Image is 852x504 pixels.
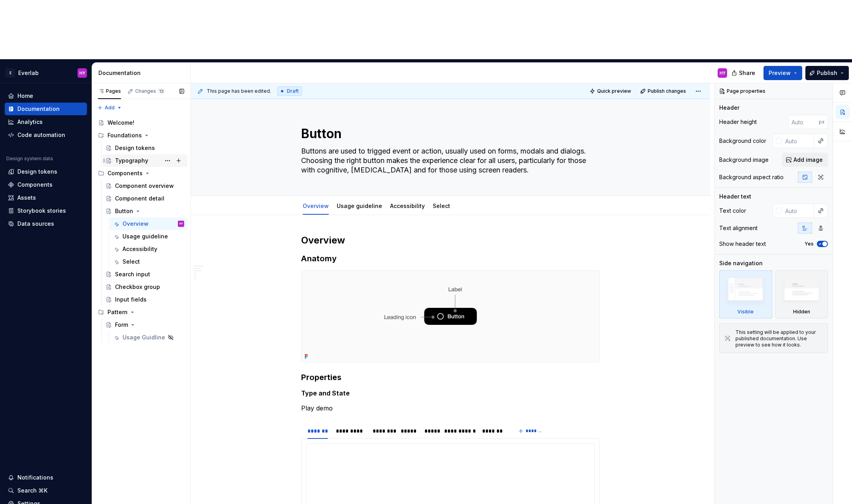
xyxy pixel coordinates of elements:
[737,309,754,315] div: Visible
[110,230,187,243] a: Usage guideline
[788,115,819,129] input: Auto
[115,270,150,278] div: Search input
[115,157,148,165] div: Typography
[719,118,757,126] div: Header height
[597,88,631,94] span: Quick preview
[17,194,36,202] div: Assets
[648,88,686,94] span: Publish changes
[334,197,385,214] div: Usage guideline
[719,240,766,248] div: Show header text
[301,372,600,383] h3: Properties
[17,487,47,495] div: Search ⌘K
[115,296,147,304] div: Input fields
[301,389,600,397] h5: Type and State
[110,217,187,230] a: OverviewHY
[5,178,87,191] a: Components
[719,270,772,319] div: Visible
[6,68,15,78] div: E
[107,308,128,316] div: Pattern
[719,137,766,145] div: Background color
[110,255,187,268] a: Select
[719,224,758,232] div: Text alignment
[793,309,810,315] div: Hidden
[102,142,187,154] a: Design tokens
[5,484,87,497] button: Search ⌘K
[300,124,598,143] textarea: Button
[107,169,143,177] div: Components
[107,131,142,139] div: Foundations
[17,207,66,215] div: Storybook stories
[728,66,760,80] button: Share
[102,154,187,167] a: Typography
[719,207,746,215] div: Text color
[110,243,187,255] a: Accessibility
[17,474,53,482] div: Notifications
[337,202,382,209] a: Usage guideline
[817,69,837,77] span: Publish
[95,306,187,319] div: Pattern
[79,70,85,76] div: HY
[102,293,187,306] a: Input fields
[301,234,600,247] h2: Overview
[17,92,33,100] div: Home
[5,165,87,178] a: Design tokens
[638,86,690,97] button: Publish changes
[303,202,329,209] a: Overview
[300,197,332,214] div: Overview
[105,105,115,111] span: Add
[782,204,814,218] input: Auto
[102,281,187,293] a: Checkbox group
[17,220,54,228] div: Data sources
[819,119,825,125] p: px
[115,144,155,152] div: Design tokens
[719,259,763,267] div: Side navigation
[2,64,90,81] button: EEverlabHY
[794,156,823,164] span: Add image
[95,167,187,180] div: Components
[301,253,600,264] h3: Anatomy
[115,321,128,329] div: Form
[110,331,187,344] a: Usage Guidline
[115,207,133,215] div: Button
[763,66,802,80] button: Preview
[805,66,849,80] button: Publish
[5,217,87,230] a: Data sources
[5,191,87,204] a: Assets
[5,90,87,102] a: Home
[719,104,739,112] div: Header
[390,202,425,209] a: Accessibility
[17,105,60,113] div: Documentation
[782,153,828,167] button: Add image
[115,182,174,190] div: Component overview
[98,69,187,77] div: Documentation
[6,156,53,162] div: Design system data
[123,245,157,253] div: Accessibility
[17,131,65,139] div: Code automation
[782,134,814,148] input: Auto
[17,181,53,189] div: Components
[301,403,600,413] p: Play demo
[5,103,87,115] a: Documentation
[287,88,299,94] span: Draft
[433,202,450,209] a: Select
[5,204,87,217] a: Storybook stories
[135,88,165,94] div: Changes
[158,88,165,94] span: 13
[102,205,187,217] a: Button
[805,241,814,247] label: Yes
[123,232,168,240] div: Usage guideline
[5,116,87,128] a: Analytics
[587,86,635,97] button: Quick preview
[102,192,187,205] a: Component detail
[115,283,160,291] div: Checkbox group
[179,220,183,228] div: HY
[95,116,187,129] a: Welcome!
[102,268,187,281] a: Search input
[95,116,187,344] div: Page tree
[5,471,87,484] button: Notifications
[102,180,187,192] a: Component overview
[387,197,428,214] div: Accessibility
[430,197,453,214] div: Select
[5,129,87,141] a: Code automation
[123,334,165,341] div: Usage Guidline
